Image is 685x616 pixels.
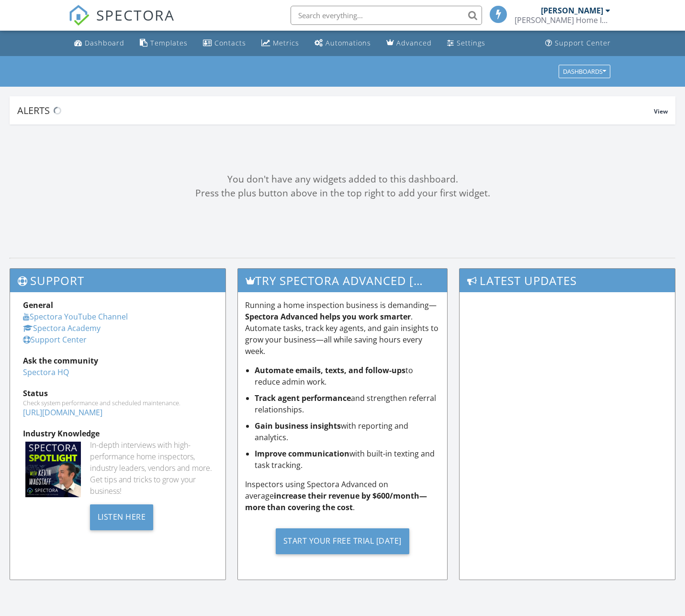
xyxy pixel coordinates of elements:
[23,334,87,345] a: Support Center
[10,269,225,292] h3: Support
[654,107,668,115] span: View
[68,5,90,26] img: The Best Home Inspection Software - Spectora
[90,511,154,522] a: Listen Here
[255,393,351,403] strong: Track agent performance
[68,13,175,33] a: SPECTORA
[255,448,440,471] li: with built-in texting and task tracking.
[23,311,128,322] a: Spectora YouTube Channel
[555,38,611,47] div: Support Center
[17,104,654,117] div: Alerts
[10,172,675,186] div: You don't have any widgets added to this dashboard.
[541,6,603,15] div: [PERSON_NAME]
[382,34,436,52] a: Advanced
[245,311,411,322] strong: Spectora Advanced helps you work smarter
[238,269,448,292] h3: Try spectora advanced [DATE]
[311,34,375,52] a: Automations (Basic)
[541,34,615,52] a: Support Center
[457,38,485,47] div: Settings
[563,68,606,75] div: Dashboards
[255,448,349,459] strong: Improve communication
[245,491,427,513] strong: increase their revenue by $600/month—more than covering the cost
[23,367,69,377] a: Spectora HQ
[245,299,440,357] p: Running a home inspection business is demanding— . Automate tasks, track key agents, and gain ins...
[23,355,213,366] div: Ask the community
[10,186,675,200] div: Press the plus button above in the top right to add your first widget.
[25,442,81,497] img: Spectoraspolightmain
[150,38,188,47] div: Templates
[90,439,213,497] div: In-depth interviews with high-performance home inspectors, industry leaders, vendors and more. Ge...
[23,399,213,407] div: Check system performance and scheduled maintenance.
[559,65,610,78] button: Dashboards
[255,392,440,415] li: and strengthen referral relationships.
[136,34,191,52] a: Templates
[515,15,610,25] div: Musselman Home Inspection
[245,479,440,513] p: Inspectors using Spectora Advanced on average .
[443,34,489,52] a: Settings
[70,34,128,52] a: Dashboard
[23,300,53,310] strong: General
[23,407,102,418] a: [URL][DOMAIN_NAME]
[23,428,213,439] div: Industry Knowledge
[255,365,440,388] li: to reduce admin work.
[291,6,482,25] input: Search everything...
[90,504,154,530] div: Listen Here
[255,420,440,443] li: with reporting and analytics.
[214,38,246,47] div: Contacts
[258,34,303,52] a: Metrics
[255,421,341,431] strong: Gain business insights
[396,38,432,47] div: Advanced
[326,38,371,47] div: Automations
[23,323,101,333] a: Spectora Academy
[460,269,675,292] h3: Latest Updates
[199,34,250,52] a: Contacts
[23,388,213,399] div: Status
[245,521,440,561] a: Start Your Free Trial [DATE]
[276,528,409,554] div: Start Your Free Trial [DATE]
[273,38,299,47] div: Metrics
[96,5,175,25] span: SPECTORA
[255,365,405,376] strong: Automate emails, texts, and follow-ups
[85,38,124,47] div: Dashboard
